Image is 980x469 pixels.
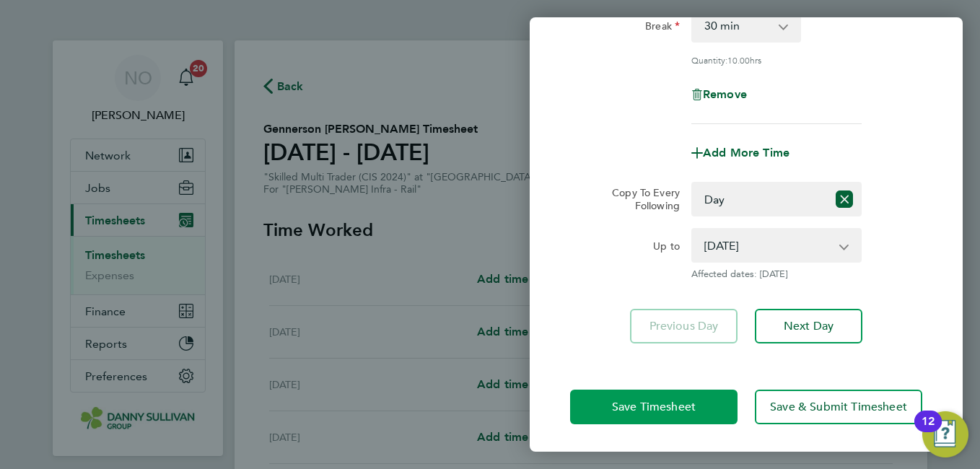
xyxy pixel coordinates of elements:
[784,319,834,333] span: Next Day
[691,147,789,159] button: Add More Time
[612,400,696,414] span: Save Timesheet
[600,186,680,212] label: Copy To Every Following
[703,87,747,101] span: Remove
[922,411,968,457] button: Open Resource Center, 12 new notifications
[703,146,789,159] span: Add More Time
[755,309,862,343] button: Next Day
[691,54,862,66] div: Quantity: hrs
[570,390,738,424] button: Save Timesheet
[691,89,747,100] button: Remove
[755,390,922,424] button: Save & Submit Timesheet
[836,183,853,215] button: Reset selection
[770,400,907,414] span: Save & Submit Timesheet
[645,19,680,37] label: Break
[727,54,750,66] span: 10.00
[653,240,680,257] label: Up to
[691,268,862,280] span: Affected dates: [DATE]
[922,421,935,440] div: 12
